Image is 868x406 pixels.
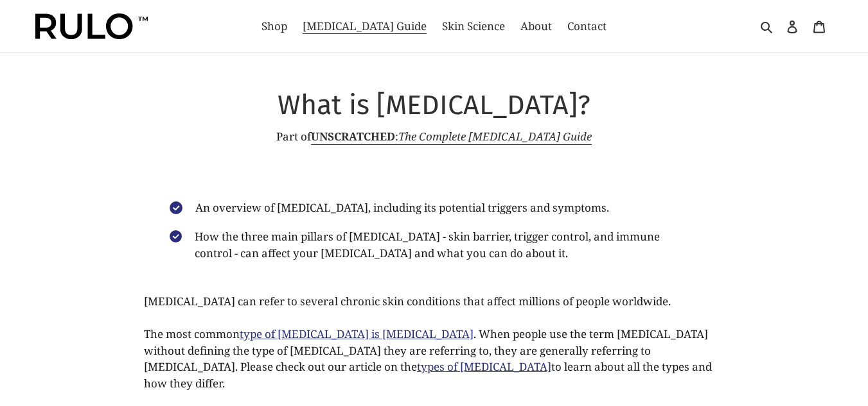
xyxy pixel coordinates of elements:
span: to learn about all the types and how they differ. [144,359,712,391]
span: . [668,294,671,309]
span: Skin Science [442,19,505,34]
span: type of [MEDICAL_DATA] is [MEDICAL_DATA] [240,326,474,341]
a: Contact [561,16,613,37]
span: types of [MEDICAL_DATA] [417,359,551,374]
a: Skin Science [436,16,511,37]
img: Rulo™ Skin [35,13,148,39]
span: Shop [261,19,287,34]
a: [MEDICAL_DATA] Guide [296,16,433,37]
em: The Complete [MEDICAL_DATA] Guide [398,129,592,144]
strong: UNSCRATCHED [311,129,395,144]
span: Contact [567,19,607,34]
a: UNSCRATCHED:The Complete [MEDICAL_DATA] Guide [311,129,592,145]
p: An overview of [MEDICAL_DATA], including its potential triggers and symptoms. [195,199,609,216]
h1: What is [MEDICAL_DATA]? [144,89,724,122]
span: . When people use the term [MEDICAL_DATA] without defining the type of [MEDICAL_DATA] they are re... [144,326,708,374]
a: types of [MEDICAL_DATA] [417,359,551,375]
span: [MEDICAL_DATA] Guide [303,19,427,34]
a: Shop [255,16,294,37]
a: About [514,16,558,37]
span: The most common [144,326,240,341]
p: Part of [144,128,724,145]
a: type of [MEDICAL_DATA] is [MEDICAL_DATA] [240,326,474,342]
span: About [520,19,552,34]
p: How the three main pillars of [MEDICAL_DATA] - skin barrier, trigger control, and immune control ... [195,228,698,261]
p: [MEDICAL_DATA] can refer to several chronic skin conditions that affect millions of people worldwide [144,293,724,310]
